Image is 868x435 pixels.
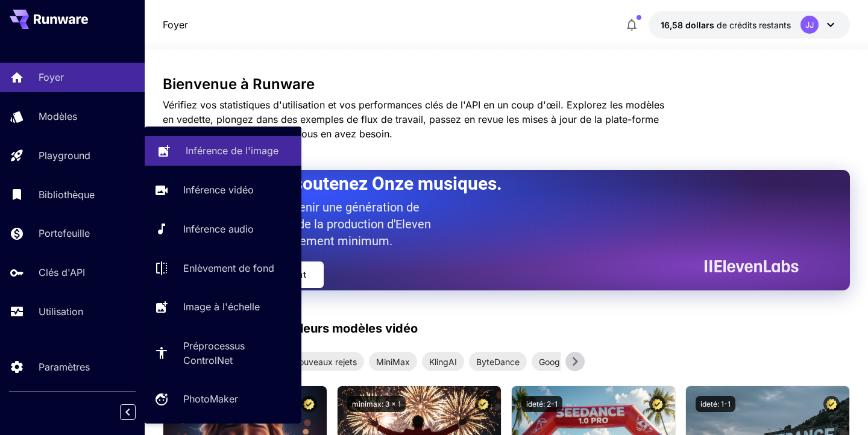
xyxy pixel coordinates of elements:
p: Modèles [39,109,77,124]
p: Image à l'échelle [183,299,260,314]
p: Enlèvement de fond [183,261,274,275]
span: de crédits restants [717,20,791,30]
h3: Bienvenue à Runware [163,76,850,93]
p: Playground [39,148,90,163]
button: Barre latérale d'effondrement [120,404,136,420]
button: 16 57507 dollars [649,11,850,39]
a: Inférence vidéo [145,175,301,205]
a: Inférence audio [145,214,301,244]
div: 16 57507 dollars [661,19,791,31]
a: Inférence de l'image [145,136,301,166]
span: Google Veo [532,355,591,368]
span: 16,58 dollars [661,20,714,30]
span: ByteDance [469,355,527,368]
div: Barre latérale d'effondrement [129,401,145,423]
nav: Mureur [163,17,188,32]
p: Inférence vidéo [183,183,254,197]
span: KlingAI [422,355,464,368]
button: Modèle certifié - Vetted pour les meilleures performances et inclut une licence commerciale. [823,396,840,412]
button: Modèle certifié - Vetted pour les meilleures performances et inclut une licence commerciale. [301,396,317,412]
a: PhotoMaker [145,384,301,414]
p: Paramètres [39,360,90,374]
a: Image à l'échelle [145,292,301,322]
p: Inférence audio [183,222,254,236]
p: Bibliothèque [39,187,95,202]
button: minimax: 3 x 1 [347,396,406,412]
p: Préprocessus ControlNet [183,339,292,368]
button: ideté: 2-1 [521,396,562,412]
a: Enlèvement de fond [145,253,301,283]
p: Inférence de l'image [186,143,278,158]
p: Utilisation [39,304,83,319]
p: Foyer [39,70,64,84]
span: Vérifiez vos statistiques d'utilisation et vos performances clés de l'API en un coup d'œil. Explo... [163,99,664,140]
a: Préprocessus ControlNet [145,331,301,375]
div: JJ [800,16,819,34]
p: Clés d'API [39,265,85,280]
p: Portefeuille [39,226,90,240]
span: MiniMax [369,355,417,368]
button: Modèle certifié - Vetted pour les meilleures performances et inclut une licence commerciale. [649,396,665,412]
h2: Maintenant, soutenez Onze musiques. [193,172,790,195]
p: PhotoMaker [183,392,238,406]
span: Nouveaux rejets [285,355,364,368]
button: ideté: 1-1 [696,396,735,412]
p: Le seul moyen d'obtenir une génération de musique à l'échelle de la production d'Eleven Labs sans... [193,199,494,249]
button: Modèle certifié - Vetted pour les meilleures performances et inclut une licence commerciale. [475,396,491,412]
p: Foyer [163,17,188,32]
